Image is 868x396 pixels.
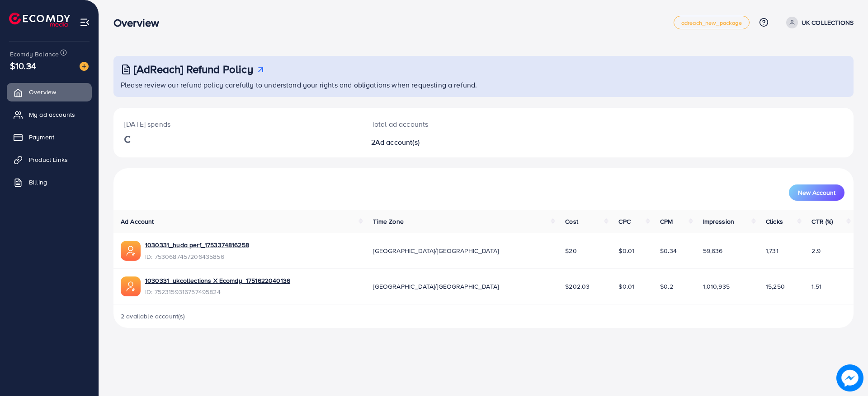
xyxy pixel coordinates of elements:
h3: [AdReach] Refund Policy [134,63,253,76]
span: $0.34 [660,246,677,255]
span: 2.9 [811,246,820,255]
span: Overview [29,87,56,97]
span: [GEOGRAPHIC_DATA]/[GEOGRAPHIC_DATA] [373,246,499,255]
span: My ad accounts [29,110,75,119]
a: My ad accounts [7,106,92,124]
img: menu [80,17,90,28]
span: 59,636 [703,246,723,255]
p: [DATE] spends [124,119,349,129]
p: Please review our refund policy carefully to understand your rights and obligations when requesti... [121,79,848,90]
span: Product Links [29,155,68,164]
span: ID: 7523159316757495824 [145,287,290,296]
span: 2 available account(s) [121,312,185,321]
a: 1030331_ukcollections X Ecomdy_1751622040136 [145,276,290,285]
span: [GEOGRAPHIC_DATA]/[GEOGRAPHIC_DATA] [373,282,499,291]
span: CTR (%) [811,217,833,226]
span: 1,731 [766,246,778,255]
a: UK COLLECTIONS [783,17,854,28]
img: image [80,62,89,71]
a: 1030331_huda perf_1753374816258 [145,240,249,249]
p: UK COLLECTIONS [802,17,854,28]
span: ID: 7530687457206435856 [145,252,249,261]
h3: Overview [113,16,166,29]
img: ic-ads-acc.e4c84228.svg [121,276,141,296]
span: Time Zone [373,217,403,226]
h2: 2 [371,138,534,147]
img: image [836,364,863,391]
span: $0.2 [660,282,673,291]
span: Impression [703,217,735,226]
img: logo [9,13,70,27]
span: 15,250 [766,282,785,291]
span: Ad account(s) [375,137,420,147]
a: Payment [7,128,92,146]
span: Ecomdy Balance [10,50,59,59]
span: $0.01 [618,282,634,291]
span: Clicks [766,217,783,226]
a: adreach_new_package [674,16,750,29]
span: New Account [798,189,835,196]
span: adreach_new_package [681,20,742,26]
p: Total ad accounts [371,119,534,129]
a: Billing [7,173,92,191]
img: ic-ads-acc.e4c84228.svg [121,241,141,261]
span: $0.01 [618,246,634,255]
button: New Account [789,184,844,201]
span: 1.51 [811,282,821,291]
a: Overview [7,83,92,101]
span: CPM [660,217,673,226]
span: 1,010,935 [703,282,730,291]
span: $10.34 [10,59,36,72]
span: CPC [618,217,630,226]
span: Ad Account [121,217,154,226]
a: Product Links [7,151,92,169]
span: Payment [29,133,54,142]
span: Billing [29,178,47,187]
span: $202.03 [565,282,590,291]
span: $20 [565,246,576,255]
span: Cost [565,217,578,226]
